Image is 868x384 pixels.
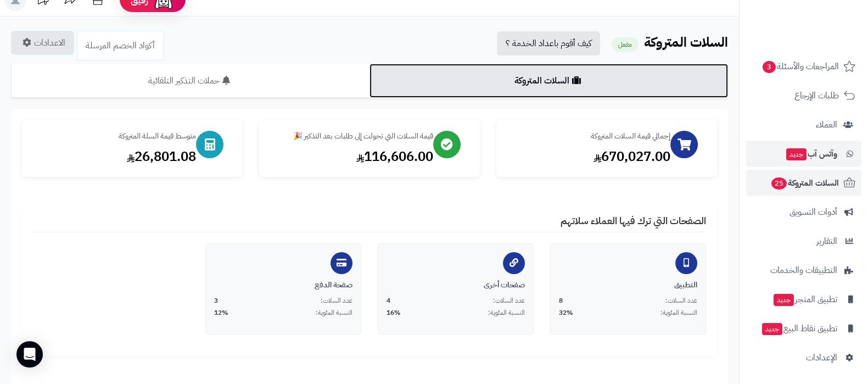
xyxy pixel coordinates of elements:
span: التطبيقات والخدمات [770,263,837,278]
span: طلبات الإرجاع [794,88,839,103]
span: 16% [387,308,401,318]
b: السلات المتروكة [644,32,728,52]
span: السلات المتروكة [770,175,839,191]
span: النسبة المئوية: [316,308,352,318]
span: 25 [771,177,787,190]
a: السلات المتروكة [369,64,728,98]
a: السلات المتروكة25 [746,170,861,196]
div: Open Intercom Messenger [16,341,43,368]
a: التطبيقات والخدمات [746,257,861,283]
span: وآتس آب [785,146,837,162]
span: النسبة المئوية: [660,308,697,318]
a: حملات التذكير التلقائية [11,64,369,98]
span: جديد [762,323,782,335]
span: أدوات التسويق [789,204,837,220]
div: صفحة الدفع [214,280,352,291]
a: أدوات التسويق [746,199,861,225]
div: إجمالي قيمة السلات المتروكة [507,131,670,142]
span: تطبيق المتجر [772,292,837,307]
span: الإعدادات [806,350,837,365]
span: 3 [214,296,218,305]
span: 8 [559,296,563,305]
span: العملاء [816,117,837,132]
div: قيمة السلات التي تحولت إلى طلبات بعد التذكير 🎉 [270,131,433,142]
a: كيف أقوم باعداد الخدمة ؟ [497,31,600,55]
div: صفحات أخرى [387,280,525,291]
span: 4 [387,296,390,305]
span: تطبيق نقاط البيع [761,321,837,336]
span: عدد السلات: [665,296,697,305]
span: التقارير [816,233,837,249]
div: 116,606.00 [270,147,433,166]
span: 3 [763,61,776,73]
span: عدد السلات: [493,296,525,305]
a: وآتس آبجديد [746,141,861,167]
a: الاعدادات [11,31,74,55]
a: الإعدادات [746,344,861,371]
h4: الصفحات التي ترك فيها العملاء سلاتهم [33,215,706,232]
div: 670,027.00 [507,147,670,166]
small: مفعل [612,37,639,52]
a: تطبيق نقاط البيعجديد [746,315,861,342]
span: 12% [214,308,228,318]
a: طلبات الإرجاع [746,82,861,109]
div: 26,801.08 [33,147,196,166]
span: جديد [774,294,794,306]
a: العملاء [746,112,861,138]
a: تطبيق المتجرجديد [746,286,861,313]
a: المراجعات والأسئلة3 [746,53,861,80]
span: النسبة المئوية: [488,308,525,318]
span: المراجعات والأسئلة [761,59,839,74]
div: التطبيق [559,280,697,291]
span: 32% [559,308,573,318]
a: التقارير [746,228,861,254]
span: جديد [786,148,807,160]
span: عدد السلات: [321,296,352,305]
a: أكواد الخصم المرسلة [77,31,164,60]
div: متوسط قيمة السلة المتروكة [33,131,196,142]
